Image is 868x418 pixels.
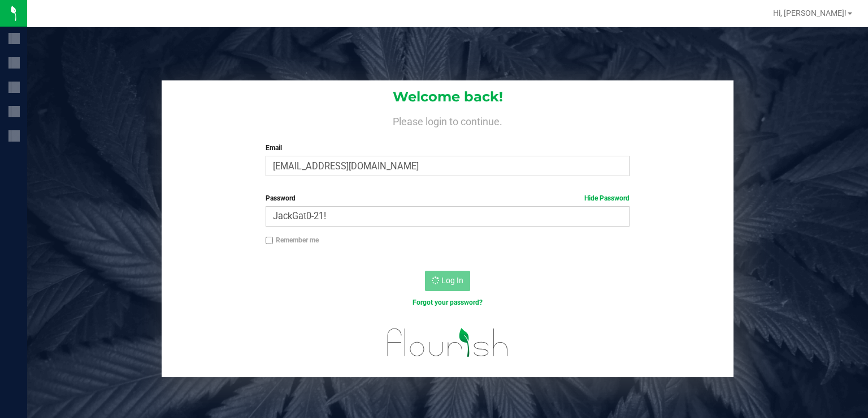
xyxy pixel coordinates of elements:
[162,113,734,127] h4: Please login to continue.
[266,237,274,245] input: Remember me
[584,194,630,202] a: Hide Password
[441,276,463,285] span: Log In
[413,298,483,306] a: Forgot your password?
[266,194,296,202] span: Password
[266,143,630,153] label: Email
[162,89,734,104] h1: Welcome back!
[376,319,519,365] img: flourish_logo.svg
[266,235,319,245] label: Remember me
[773,8,847,18] span: Hi, [PERSON_NAME]!
[425,271,470,291] button: Log In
